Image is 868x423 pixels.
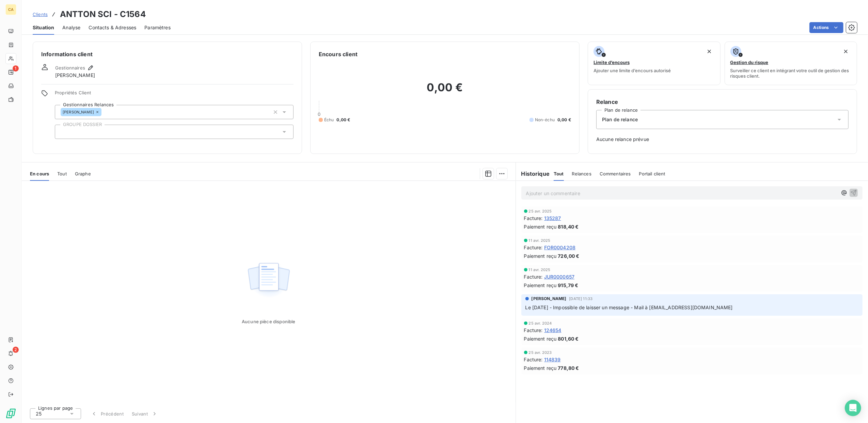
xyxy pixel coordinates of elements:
[55,72,95,79] span: [PERSON_NAME]
[558,252,580,260] span: 726,00 €
[57,171,67,176] span: Tout
[33,12,48,17] span: Clients
[524,327,543,334] span: Facture :
[600,171,631,176] span: Commentaires
[33,11,48,18] a: Clients
[318,111,320,117] span: 0
[554,171,564,176] span: Tout
[516,170,550,178] h6: Historique
[639,171,665,176] span: Portail client
[324,117,334,123] span: Échu
[30,171,49,176] span: En cours
[128,407,162,421] button: Suivant
[5,408,16,419] img: Logo LeanPay
[572,171,591,176] span: Relances
[86,407,128,421] button: Précédent
[524,273,543,280] span: Facture :
[594,68,671,73] span: Ajouter une limite d’encours autorisé
[524,223,557,230] span: Paiement reçu
[596,98,849,106] h6: Relance
[55,90,294,99] span: Propriétés Client
[529,209,552,213] span: 25 avr. 2025
[33,24,54,31] span: Situation
[525,304,733,310] span: Le [DATE] - Impossible de laisser un message - Mail à [EMAIL_ADDRESS][DOMAIN_NAME]
[319,50,358,58] h6: Encours client
[557,117,571,123] span: 0,00 €
[89,24,136,31] span: Contacts & Adresses
[529,268,551,272] span: 11 avr. 2025
[319,81,571,101] h2: 0,00 €
[532,296,567,302] span: [PERSON_NAME]
[247,259,290,301] img: Empty state
[13,347,19,353] span: 2
[144,24,171,31] span: Paramètres
[242,319,295,324] span: Aucune pièce disponible
[809,22,843,33] button: Actions
[5,67,16,78] a: 1
[596,136,849,143] span: Aucune relance prévue
[61,129,66,135] input: Ajouter une valeur
[337,117,350,123] span: 0,00 €
[544,356,561,363] span: 114839
[588,42,721,85] button: Limite d’encoursAjouter une limite d’encours autorisé
[524,335,557,342] span: Paiement reçu
[60,8,146,20] h3: ANTTON SCI - C1564
[845,400,861,416] div: Open Intercom Messenger
[544,273,575,280] span: JUR0000657
[544,244,576,251] span: FOR0004208
[75,171,91,176] span: Graphe
[529,350,552,355] span: 25 avr. 2023
[62,24,80,31] span: Analyse
[569,297,593,301] span: [DATE] 11:33
[36,410,42,417] span: 25
[725,42,857,85] button: Gestion du risqueSurveiller ce client en intégrant votre outil de gestion des risques client.
[529,321,552,325] span: 25 avr. 2024
[524,244,543,251] span: Facture :
[535,117,555,123] span: Non-échu
[730,68,852,79] span: Surveiller ce client en intégrant votre outil de gestion des risques client.
[55,65,85,70] span: Gestionnaires
[524,252,557,260] span: Paiement reçu
[544,327,562,334] span: 124654
[558,282,579,289] span: 915,79 €
[13,65,19,72] span: 1
[602,116,638,123] span: Plan de relance
[524,215,543,222] span: Facture :
[558,364,579,372] span: 778,80 €
[529,238,551,242] span: 11 avr. 2025
[544,215,561,222] span: 135287
[594,60,630,65] span: Limite d’encours
[558,335,579,342] span: 801,60 €
[524,364,557,372] span: Paiement reçu
[558,223,579,230] span: 818,40 €
[5,4,16,15] div: CA
[101,109,107,115] input: Ajouter une valeur
[730,60,769,65] span: Gestion du risque
[63,110,94,114] span: [PERSON_NAME]
[41,50,294,58] h6: Informations client
[524,356,543,363] span: Facture :
[524,282,557,289] span: Paiement reçu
